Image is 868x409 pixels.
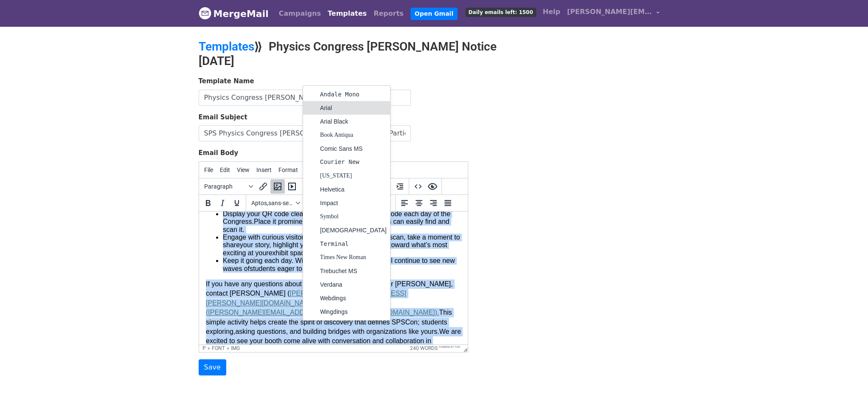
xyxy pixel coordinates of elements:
span: File [204,166,213,173]
button: Align right [426,196,441,210]
font: This simple activity helps create the spirit of discovery that defines SPSCon; students exploring, [7,97,253,124]
div: Resize [461,345,468,352]
button: 240 words [410,345,438,351]
span: Insert [256,166,272,173]
div: Book Antiqua [303,128,390,142]
a: ([PERSON_NAME][EMAIL_ADDRESS][PERSON_NAME][DOMAIN_NAME]). [7,97,240,104]
img: MergeMail logo [199,7,211,20]
div: font [212,345,225,351]
div: Comic Sans MS [320,144,387,154]
label: Email Subject [199,113,247,122]
div: Webdings [303,291,390,305]
button: Increase indent [393,179,407,194]
button: Insert template [299,179,314,194]
font: asking questions, and building bridges with organizations like yours. [36,116,240,124]
a: [PERSON_NAME][EMAIL_ADDRESS][PERSON_NAME][DOMAIN_NAME]) [7,78,207,95]
div: Trebuchet MS [320,266,387,276]
iframe: Rich Text Area. Press ALT-0 for help. [199,212,468,344]
span: Paragraph [204,183,246,190]
a: Daily emails left: 1500 [462,3,539,20]
a: Help [539,3,564,20]
div: Times New Roman [303,251,390,264]
font: your story, highlight your programs, or point them toward what’s most exciting at your [24,30,248,45]
div: [US_STATE] [320,171,387,181]
button: Align center [412,196,426,210]
input: Save [199,359,226,375]
button: Underline [230,196,244,210]
div: Helvetica [303,183,390,196]
font: Place it prominently at your booth so students can easily find and scan it. [24,6,250,21]
span: Edit [220,166,230,173]
div: Terminal [320,239,387,249]
a: Campaigns [275,5,324,22]
div: Arial Black [303,115,390,128]
div: Wingdings [303,305,390,319]
a: Reports [370,5,407,22]
button: Justify [441,196,455,210]
button: Align left [397,196,412,210]
div: Andale Mono [303,87,390,101]
a: [PERSON_NAME][EMAIL_ADDRESS][DOMAIN_NAME] [564,3,663,23]
button: Insert/edit media [285,179,299,194]
div: Book Antiqua [320,130,387,140]
button: Fonts [248,196,303,210]
a: Powered by Tiny [439,345,461,348]
span: Aptos,sans-serif [251,200,293,206]
div: p [202,345,206,351]
div: img [231,345,240,351]
span: View [237,166,250,173]
font: We are excited to see your booth come alive with conversation and collaboration in [GEOGRAPHIC_DA... [7,116,262,143]
div: Terminal [303,237,390,251]
iframe: Chat Widget [826,368,868,409]
span: or [PERSON_NAME] [119,88,183,95]
div: Verdana [303,278,390,291]
font: exhibit space. [70,38,111,45]
button: Bold [201,196,215,210]
div: Comic Sans MS [303,142,390,155]
div: Andale Mono [320,89,387,99]
font: Engage with curious visitors. When students stop by to scan, take a moment to share [24,22,261,37]
div: Arial [320,103,387,113]
label: Template Name [199,76,254,86]
div: Courier New [303,155,390,169]
div: Symbol [303,210,390,223]
div: Times New Roman [320,252,387,262]
div: Arial Black [320,116,387,127]
button: Italic [215,196,230,210]
span: Daily emails left: 1500 [466,8,536,17]
a: Templates [199,39,254,54]
div: Webdings [320,293,387,303]
div: Symbol [320,212,387,222]
button: Source code [411,179,425,194]
div: Verdana [320,279,387,290]
div: Georgia [303,169,390,183]
div: Wingdings [320,307,387,317]
div: Arial [303,101,390,115]
a: Templates [324,5,370,22]
button: Insert/edit image [270,179,285,194]
a: MergeMail [199,5,269,23]
h2: ⟫ Physics Congress [PERSON_NAME] Notice [DATE] [199,39,508,68]
div: Courier New [320,157,387,167]
span: Format [278,166,298,173]
div: Tahoma [303,223,390,237]
font: students eager to connect. [51,54,131,61]
div: Helvetica [320,184,387,195]
font: Keep it going each day. With fresh QR codes daily, you’ll continue to see new waves of [24,45,256,60]
div: Impact [320,198,387,208]
div: » [227,345,229,351]
button: Blocks [201,179,256,194]
div: Trebuchet MS [303,264,390,278]
button: Preview [425,179,440,194]
span: [PERSON_NAME][EMAIL_ADDRESS][DOMAIN_NAME] [567,7,652,17]
div: Impact [303,196,390,210]
button: Insert/edit link [256,179,270,194]
label: Email Body [199,148,239,158]
a: Open Gmail [410,8,458,20]
div: [DEMOGRAPHIC_DATA] [320,225,387,235]
div: » [208,345,210,351]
